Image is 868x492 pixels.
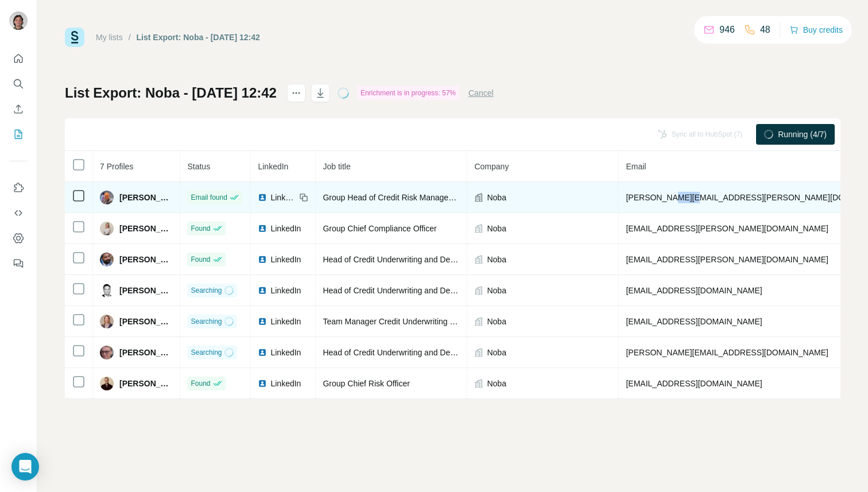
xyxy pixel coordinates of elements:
[119,316,173,327] span: [PERSON_NAME]
[258,379,267,388] img: LinkedIn logo
[357,86,459,100] div: Enrichment is in progress: 57%
[191,254,210,265] span: Found
[487,192,506,203] span: Noba
[778,129,827,140] span: Running (4/7)
[9,124,28,145] button: My lists
[270,347,301,358] span: LinkedIn
[270,223,301,234] span: LinkedIn
[258,317,267,326] img: LinkedIn logo
[119,254,173,265] span: [PERSON_NAME]
[100,162,133,171] span: 7 Profiles
[626,162,646,171] span: Email
[119,192,173,203] span: [PERSON_NAME]
[468,87,494,99] button: Cancel
[487,316,506,327] span: Noba
[487,378,506,389] span: Noba
[719,23,735,37] p: 946
[65,28,84,47] img: Surfe Logo
[191,378,210,389] span: Found
[258,286,267,295] img: LinkedIn logo
[11,453,39,481] div: Open Intercom Messenger
[789,22,843,38] button: Buy credits
[100,191,114,204] img: Avatar
[626,317,762,326] span: [EMAIL_ADDRESS][DOMAIN_NAME]
[9,11,28,30] img: Avatar
[270,378,301,389] span: LinkedIn
[258,162,288,171] span: LinkedIn
[65,84,277,102] h1: List Export: Noba - [DATE] 12:42
[129,32,131,43] li: /
[323,379,409,388] span: Group Chief Risk Officer
[96,33,123,42] a: My lists
[191,347,222,358] span: Searching
[258,193,267,202] img: LinkedIn logo
[487,223,506,234] span: Noba
[474,162,509,171] span: Company
[323,193,466,202] span: Group Head of Credit Risk Management
[9,99,28,119] button: Enrich CSV
[119,378,173,389] span: [PERSON_NAME]
[323,255,505,264] span: Head of Credit Underwriting and Decision Analytics
[100,346,114,359] img: Avatar
[258,224,267,233] img: LinkedIn logo
[9,203,28,223] button: Use Surfe API
[626,379,762,388] span: [EMAIL_ADDRESS][DOMAIN_NAME]
[137,32,260,43] div: List Export: Noba - [DATE] 12:42
[9,228,28,249] button: Dashboard
[323,348,505,357] span: Head of Credit Underwriting and Decision Analytics
[9,73,28,94] button: Search
[760,23,770,37] p: 48
[626,224,828,233] span: [EMAIL_ADDRESS][PERSON_NAME][DOMAIN_NAME]
[119,347,173,358] span: [PERSON_NAME]
[287,84,305,102] button: actions
[187,162,210,171] span: Status
[323,286,505,295] span: Head of Credit Underwriting and Decision Analytics
[626,255,828,264] span: [EMAIL_ADDRESS][PERSON_NAME][DOMAIN_NAME]
[191,285,222,296] span: Searching
[487,254,506,265] span: Noba
[119,285,173,296] span: [PERSON_NAME]
[100,253,114,266] img: Avatar
[191,223,210,234] span: Found
[9,48,28,69] button: Quick start
[270,285,301,296] span: LinkedIn
[9,177,28,198] button: Use Surfe on LinkedIn
[487,347,506,358] span: Noba
[626,348,828,357] span: [PERSON_NAME][EMAIL_ADDRESS][DOMAIN_NAME]
[323,162,350,171] span: Job title
[270,192,296,203] span: LinkedIn
[270,254,301,265] span: LinkedIn
[487,285,506,296] span: Noba
[100,222,114,235] img: Avatar
[100,377,114,390] img: Avatar
[258,348,267,357] img: LinkedIn logo
[119,223,173,234] span: [PERSON_NAME]
[9,253,28,274] button: Feedback
[270,316,301,327] span: LinkedIn
[100,315,114,328] img: Avatar
[258,255,267,264] img: LinkedIn logo
[323,224,436,233] span: Group Chief Compliance Officer
[626,286,762,295] span: [EMAIL_ADDRESS][DOMAIN_NAME]
[100,284,114,297] img: Avatar
[191,316,222,327] span: Searching
[323,317,522,326] span: Team Manager Credit Underwriting & Decision Analytics
[191,192,227,203] span: Email found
